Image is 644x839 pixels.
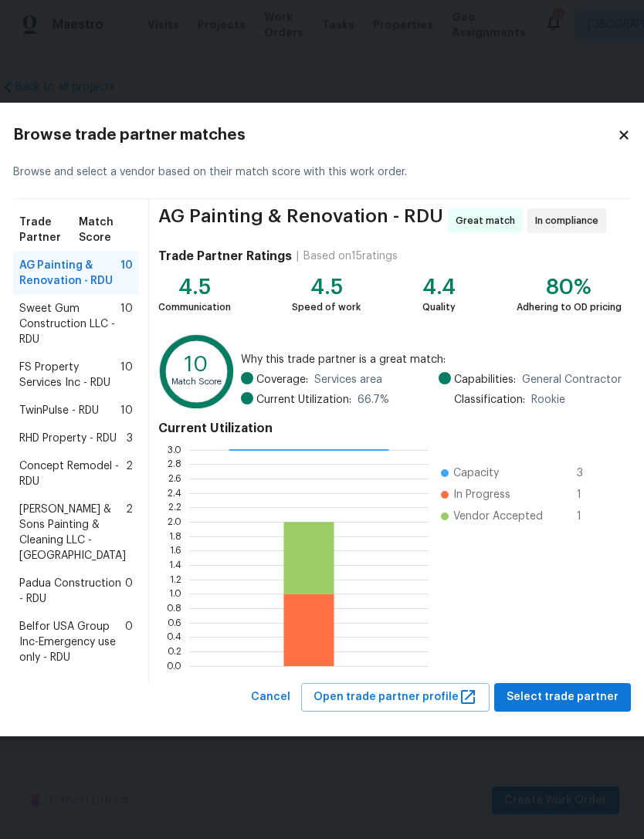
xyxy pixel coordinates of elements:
text: 3.0 [168,445,181,455]
span: Concept Remodel - RDU [19,458,126,489]
text: 0.2 [168,647,181,656]
span: 2 [126,502,133,563]
span: Classification: [454,392,525,408]
span: FS Property Services Inc - RDU [19,360,120,391]
div: Speed of work [292,299,361,315]
div: Based on 15 ratings [303,249,398,264]
text: 0.0 [167,661,181,671]
div: Adhering to OD pricing [517,299,622,315]
text: 0.6 [168,618,181,628]
span: 10 [120,301,133,347]
span: 0 [125,619,133,665]
text: 2.0 [168,517,181,526]
span: [PERSON_NAME] & Sons Painting & Cleaning LLC - [GEOGRAPHIC_DATA] [19,502,126,563]
text: 1.4 [169,560,181,570]
text: 0.8 [167,604,181,613]
span: 10 [120,403,133,418]
span: Capabilities: [454,372,516,387]
h2: Browse trade partner matches [13,127,617,143]
h4: Trade Partner Ratings [158,249,292,264]
div: 4.5 [292,279,361,295]
span: RHD Property - RDU [19,431,117,446]
span: 10 [120,258,133,289]
span: In Progress [453,487,510,502]
span: Belfor USA Group Inc-Emergency use only - RDU [19,619,125,665]
span: AG Painting & Renovation - RDU [19,258,120,289]
span: In compliance [535,213,605,228]
span: Sweet Gum Construction LLC - RDU [19,301,120,347]
text: 0.4 [167,632,181,641]
span: General Contractor [522,372,622,387]
span: Capacity [453,465,499,481]
text: 10 [185,355,208,376]
div: 4.4 [422,279,456,295]
span: Coverage: [256,372,308,387]
span: Match Score [79,215,133,245]
h4: Current Utilization [158,421,622,436]
text: 1.0 [169,589,181,598]
text: 1.6 [170,546,181,555]
text: 2.8 [168,459,181,469]
span: 0 [125,576,133,607]
span: AG Painting & Renovation - RDU [158,208,443,233]
div: Quality [422,299,456,315]
span: 3 [577,465,602,481]
span: Services area [314,372,382,387]
div: Browse and select a vendor based on their match score with this work order. [13,146,631,199]
div: Communication [158,299,231,315]
span: Vendor Accepted [453,509,543,524]
span: Trade Partner [19,215,79,245]
text: 2.4 [168,489,181,498]
span: Great match [456,213,521,228]
span: 66.7 % [358,392,389,408]
span: Cancel [251,688,290,707]
span: Rookie [531,392,565,408]
span: 1 [577,509,602,524]
span: 2 [126,458,133,489]
span: Why this trade partner is a great match: [241,352,622,367]
button: Select trade partner [494,683,631,712]
span: 1 [577,487,602,502]
text: Match Score [171,377,222,386]
span: 10 [120,360,133,391]
div: 4.5 [158,279,231,295]
span: Open trade partner profile [314,688,477,707]
span: Select trade partner [507,688,619,707]
span: Current Utilization: [256,392,351,408]
text: 2.2 [168,502,181,512]
div: | [292,249,303,264]
span: Padua Construction - RDU [19,576,125,607]
text: 1.2 [170,575,181,584]
text: 2.6 [168,474,181,483]
button: Cancel [245,683,297,712]
text: 1.8 [169,532,181,541]
div: 80% [517,279,622,295]
button: Open trade partner profile [301,683,490,712]
span: 3 [127,431,133,446]
span: TwinPulse - RDU [19,403,99,418]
